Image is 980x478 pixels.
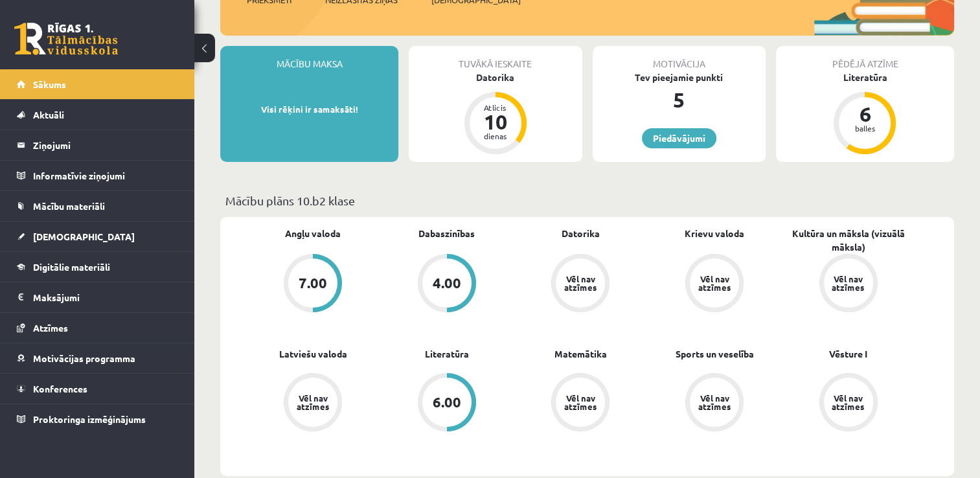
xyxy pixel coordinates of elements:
a: Vēl nav atzīmes [514,373,648,434]
a: Datorika [562,227,600,240]
a: Literatūra 6 balles [776,71,954,156]
a: Datorika Atlicis 10 dienas [409,71,582,156]
div: 6 [845,104,884,124]
div: Tuvākā ieskaite [409,46,582,71]
a: Vēl nav atzīmes [246,373,380,434]
span: Sākums [33,78,66,90]
div: Literatūra [776,71,954,84]
span: Motivācijas programma [33,352,135,364]
div: Vēl nav atzīmes [295,394,331,411]
div: Motivācija [593,46,766,71]
a: Proktoringa izmēģinājums [17,404,178,434]
div: dienas [476,132,515,140]
a: 6.00 [380,373,514,434]
span: Proktoringa izmēģinājums [33,413,146,425]
a: Kultūra un māksla (vizuālā māksla) [781,227,915,254]
span: Atzīmes [33,322,68,334]
div: Vēl nav atzīmes [696,275,733,291]
a: Konferences [17,374,178,404]
a: [DEMOGRAPHIC_DATA] [17,222,178,251]
span: Digitālie materiāli [33,261,110,273]
a: Sports un veselība [676,347,754,361]
div: Atlicis [476,104,515,111]
div: Vēl nav atzīmes [830,275,867,291]
a: Matemātika [554,347,607,361]
div: 6.00 [433,395,461,409]
a: Aktuāli [17,100,178,130]
a: Vēl nav atzīmes [648,254,782,315]
span: Aktuāli [33,109,64,120]
a: Vēl nav atzīmes [514,254,648,315]
a: Ziņojumi [17,130,178,160]
a: Maksājumi [17,282,178,312]
a: Latviešu valoda [279,347,347,361]
a: Vēl nav atzīmes [781,373,915,434]
a: Vēl nav atzīmes [648,373,782,434]
span: Konferences [33,383,87,394]
legend: Informatīvie ziņojumi [33,161,178,190]
a: 7.00 [246,254,380,315]
div: Tev pieejamie punkti [593,71,766,84]
legend: Maksājumi [33,282,178,312]
a: Angļu valoda [285,227,341,240]
div: 7.00 [299,276,327,290]
div: Mācību maksa [220,46,398,71]
a: Dabaszinības [418,227,475,240]
p: Visi rēķini ir samaksāti! [227,103,392,116]
div: balles [845,124,884,132]
a: Atzīmes [17,313,178,343]
div: Pēdējā atzīme [776,46,954,71]
a: Informatīvie ziņojumi [17,161,178,190]
a: Sākums [17,69,178,99]
div: Datorika [409,71,582,84]
a: Rīgas 1. Tālmācības vidusskola [14,23,118,55]
div: Vēl nav atzīmes [562,275,598,291]
legend: Ziņojumi [33,130,178,160]
a: Digitālie materiāli [17,252,178,282]
a: Motivācijas programma [17,343,178,373]
div: Vēl nav atzīmes [562,394,598,411]
div: 4.00 [433,276,461,290]
a: 4.00 [380,254,514,315]
div: Vēl nav atzīmes [696,394,733,411]
span: Mācību materiāli [33,200,105,212]
div: Vēl nav atzīmes [830,394,867,411]
a: Vēl nav atzīmes [781,254,915,315]
a: Vēsture I [829,347,867,361]
a: Mācību materiāli [17,191,178,221]
a: Piedāvājumi [642,128,716,148]
p: Mācību plāns 10.b2 klase [225,192,949,209]
a: Literatūra [425,347,469,361]
span: [DEMOGRAPHIC_DATA] [33,231,135,242]
div: 5 [593,84,766,115]
a: Krievu valoda [685,227,744,240]
div: 10 [476,111,515,132]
